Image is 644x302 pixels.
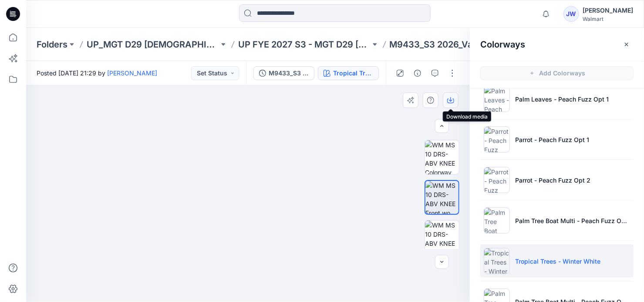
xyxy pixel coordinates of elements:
[253,66,314,80] button: M9433_S3 2026_Value Chemise_Midpoint
[425,181,459,214] img: WM MS 10 DRS-ABV KNEE Front wo Avatar
[515,216,630,225] p: Palm Tree Boat Multi - Peach Fuzz Opt 4
[484,167,510,193] img: Parrot - Peach Fuzz Opt 2
[318,66,379,80] button: Tropical Trees - Winter White
[425,221,459,254] img: WM MS 10 DRS-ABV KNEE Back wo Avatar
[425,140,459,174] img: WM MS 10 DRS-ABV KNEE Colorway wo Avatar
[411,66,425,80] button: Details
[37,38,67,51] a: Folders
[515,176,590,185] p: Parrot - Peach Fuzz Opt 2
[37,68,157,78] span: Posted [DATE] 21:29 by
[484,248,510,274] img: Tropical Trees - Winter White
[87,38,219,51] a: UP_MGT D29 [DEMOGRAPHIC_DATA] Sleep
[484,86,510,112] img: Palm Leaves - Peach Fuzz Opt 1
[333,68,373,78] div: Tropical Trees - Winter White
[583,5,633,16] div: [PERSON_NAME]
[484,126,510,153] img: Parrot - Peach Fuzz Opt 1
[390,38,522,51] p: M9433_S3 2026_Value Chemise_Midpoint
[480,39,525,50] h2: Colorways
[269,68,309,78] div: M9433_S3 2026_Value Chemise_Midpoint
[515,257,600,266] p: Tropical Trees - Winter White
[107,69,157,77] a: [PERSON_NAME]
[515,135,589,144] p: Parrot - Peach Fuzz Opt 1
[583,16,633,22] div: Walmart
[238,38,371,51] a: UP FYE 2027 S3 - MGT D29 [DEMOGRAPHIC_DATA] Sleepwear
[484,207,510,234] img: Palm Tree Boat Multi - Peach Fuzz Opt 4
[563,6,579,22] div: JW
[515,95,609,104] p: Palm Leaves - Peach Fuzz Opt 1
